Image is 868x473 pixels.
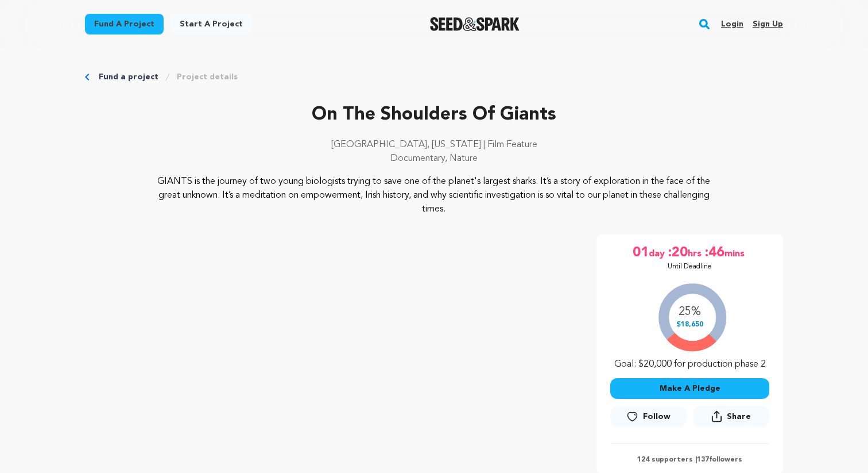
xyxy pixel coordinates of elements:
[99,71,158,83] a: Fund a project
[610,455,769,464] p: 124 supporters | followers
[649,244,667,262] span: day
[693,406,769,432] span: Share
[177,71,238,83] a: Project details
[85,138,783,152] p: [GEOGRAPHIC_DATA], [US_STATE] | Film Feature
[727,411,751,422] span: Share
[85,14,164,34] a: Fund a project
[667,244,688,262] span: :20
[170,14,252,34] a: Start a project
[633,244,649,262] span: 01
[704,244,724,262] span: :46
[724,244,747,262] span: mins
[753,15,783,33] a: Sign up
[430,17,520,31] a: Seed&Spark Homepage
[668,262,712,271] p: Until Deadline
[697,456,709,463] span: 137
[688,244,704,262] span: hrs
[610,406,686,427] a: Follow
[610,378,769,399] button: Make A Pledge
[430,17,520,31] img: Seed&Spark Logo Dark Mode
[155,175,714,216] p: GIANTS is the journey of two young biologists trying to save one of the planet's largest sharks. ...
[721,15,743,33] a: Login
[85,71,783,83] div: Breadcrumb
[85,152,783,166] p: Documentary, Nature
[693,406,769,427] button: Share
[85,101,783,129] p: On The Shoulders Of Giants
[643,411,671,422] span: Follow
